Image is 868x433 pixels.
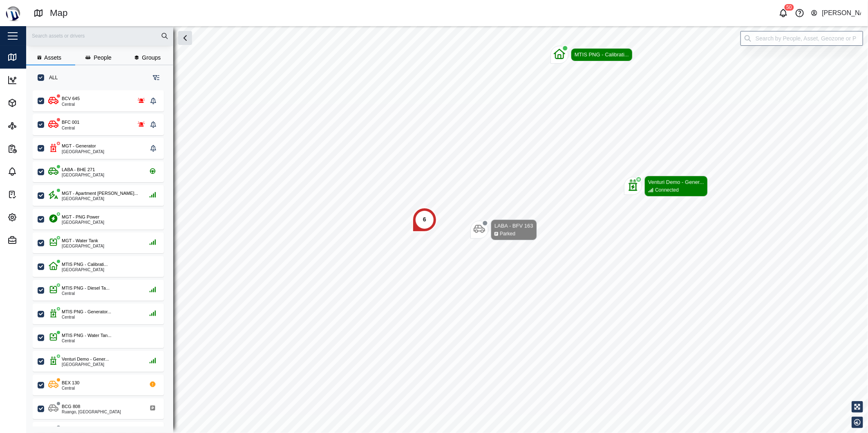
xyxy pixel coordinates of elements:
div: Reports [21,144,48,153]
div: MTIS PNG - Water Tan... [62,332,112,339]
div: Map marker [470,219,537,240]
div: [GEOGRAPHIC_DATA] [62,268,107,272]
div: BEX 130 [62,379,79,386]
span: Groups [142,55,161,60]
span: People [94,55,112,60]
canvas: Map [26,26,868,433]
div: Map [21,53,39,62]
div: [GEOGRAPHIC_DATA] [62,197,138,201]
div: grid [33,87,173,426]
div: Ruango, [GEOGRAPHIC_DATA] [62,410,121,414]
div: LABA - BHE 271 [62,166,95,173]
div: Venturi Demo - Gener... [648,178,704,186]
div: Central [62,103,80,107]
div: [GEOGRAPHIC_DATA] [62,221,104,225]
div: Central [62,315,111,319]
div: [GEOGRAPHIC_DATA] [62,244,104,248]
div: Connected [655,186,679,194]
div: Parked [500,230,515,238]
div: LABA - BFV 163 [494,222,533,230]
div: [PERSON_NAME] [822,8,861,18]
img: Main Logo [4,4,22,22]
div: MGT - PNG Power [62,214,99,221]
div: BCG 808 [62,403,80,410]
div: [GEOGRAPHIC_DATA] [62,150,104,154]
div: MTIS PNG - Calibrati... [62,261,107,268]
div: [GEOGRAPHIC_DATA] [62,363,109,367]
div: Central [62,386,79,391]
div: MTIS PNG - Calibrati... [575,51,629,59]
button: [PERSON_NAME] [810,7,861,19]
div: Admin [21,236,44,245]
div: Dashboard [21,76,56,85]
div: BCV 645 [62,95,80,102]
div: Map marker [624,176,708,196]
div: Assets [21,98,45,107]
label: ALL [44,74,58,81]
div: [GEOGRAPHIC_DATA] [62,173,104,177]
div: MGT - Apartment [PERSON_NAME]... [62,190,138,197]
div: BFC 001 [62,119,79,126]
input: Search assets or drivers [31,30,168,42]
div: 6 [423,215,426,224]
div: MGT - Generator [62,143,96,150]
div: MTIS PNG - Generator... [62,308,111,315]
div: Sites [21,121,40,130]
div: Tasks [21,190,43,199]
div: Map [50,6,68,20]
div: MGT - Water Tank [62,237,98,244]
div: Map marker [550,46,633,64]
div: Central [62,126,79,130]
div: Central [62,292,110,296]
div: Central [62,339,112,343]
div: MTIS PNG - Diesel Ta... [62,285,110,292]
div: Alarms [21,167,46,176]
div: Settings [21,213,49,222]
div: Venturi Demo - Gener... [62,356,109,363]
input: Search by People, Asset, Geozone or Place [740,31,863,46]
span: Assets [44,55,61,60]
div: Map marker [412,208,437,232]
div: 50 [784,4,794,11]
